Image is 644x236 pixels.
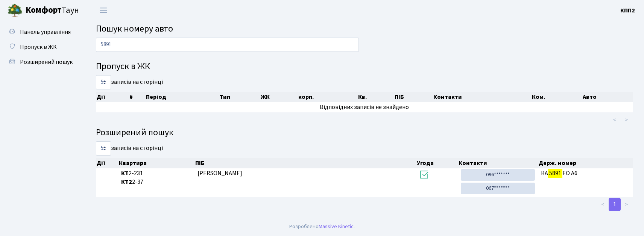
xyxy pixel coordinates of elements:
[121,169,129,177] b: КТ
[541,169,630,178] span: КА ЕО A6
[620,6,635,15] b: КПП2
[433,92,531,102] th: Контакти
[96,92,129,102] th: Дії
[416,158,457,168] th: Угода
[394,92,433,102] th: ПІБ
[20,43,57,51] span: Пропуск в ЖК
[548,168,562,179] mark: 5891
[118,158,194,168] th: Квартира
[357,92,394,102] th: Кв.
[121,169,191,186] span: 2-231 2-37
[4,24,79,39] a: Панель управління
[26,4,79,17] span: Таун
[298,92,357,102] th: корп.
[26,4,62,16] b: Комфорт
[582,92,633,102] th: Авто
[96,22,173,35] span: Пошук номеру авто
[96,127,633,138] h4: Розширений пошук
[260,92,297,102] th: ЖК
[96,141,163,156] label: записів на сторінці
[96,102,633,112] td: Відповідних записів не знайдено
[4,54,79,70] a: Розширений пошук
[4,39,79,54] a: Пропуск в ЖК
[620,6,635,15] a: КПП2
[145,92,219,102] th: Період
[197,169,242,177] span: [PERSON_NAME]
[96,75,111,89] select: записів на сторінці
[96,38,359,52] input: Пошук
[538,158,633,168] th: Держ. номер
[121,178,132,186] b: КТ2
[94,4,113,17] button: Переключити навігацію
[458,158,538,168] th: Контакти
[129,92,145,102] th: #
[96,61,633,72] h4: Пропуск в ЖК
[20,58,73,66] span: Розширений пошук
[531,92,582,102] th: Ком.
[289,222,355,231] div: Розроблено .
[8,3,23,18] img: logo.png
[319,222,354,230] a: Massive Kinetic
[194,158,416,168] th: ПІБ
[20,28,71,36] span: Панель управління
[219,92,260,102] th: Тип
[96,141,111,156] select: записів на сторінці
[96,158,118,168] th: Дії
[609,198,621,211] a: 1
[96,75,163,89] label: записів на сторінці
